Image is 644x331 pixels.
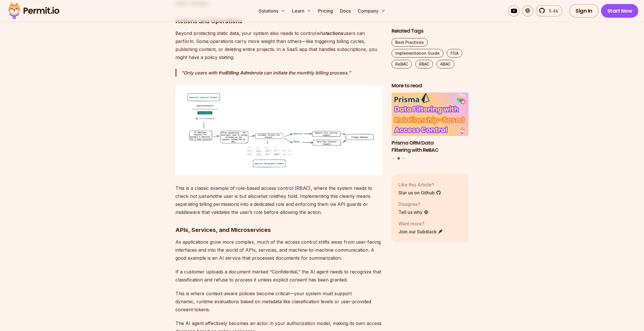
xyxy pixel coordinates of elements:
[225,70,254,76] strong: Billing Admin
[175,184,382,216] p: This is a classic example of role-based access control (RBAC), where the system needs to check no...
[6,1,62,21] img: Permit logo
[398,201,429,208] p: Disagree?
[392,49,443,58] a: Implementation Guide
[392,93,469,136] img: Prisma ORM Data Filtering with ReBAC
[398,209,429,216] a: Tell us why
[175,289,382,314] p: This is where context-aware policies become critical—your system must support dynamic, runtime ev...
[397,157,400,160] button: Go to slide 2
[175,86,382,175] img: image.png
[392,157,395,160] button: Go to slide 1
[415,60,433,68] a: RBAC
[392,27,469,35] h2: Related Tags
[175,226,271,233] strong: APIs, Services, and Microservices
[316,30,326,36] em: what
[447,49,462,58] a: FGA
[290,5,314,17] button: Learn
[392,82,469,89] h2: More to read
[392,139,469,154] h3: Prisma ORM Data Filtering with ReBAC
[436,60,454,68] a: ABAC
[392,93,469,154] li: 2 of 3
[316,5,335,17] a: Pricing
[601,4,639,18] a: Start Now
[569,4,599,18] a: Sign In
[326,30,343,36] strong: actions
[398,181,441,188] p: Like this Article?
[392,38,428,47] a: Best Practices
[398,220,443,227] p: Want more?
[175,238,382,262] p: As applications grow more complex, much of the access control shifts away from user-facing interf...
[545,7,558,14] span: 5.4k
[392,60,412,68] a: ReBAC
[392,93,469,154] a: Prisma ORM Data Filtering with ReBACPrisma ORM Data Filtering with ReBAC
[175,29,382,61] p: Beyond protecting static data, your system also needs to control users can perform. Some operatio...
[175,268,382,284] p: If a customer uploads a document marked “Confidential,” the AI agent needs to recognize that clas...
[355,5,388,17] button: Company
[257,193,277,199] em: what role
[254,70,349,76] em: role can initiate the monthly billing process.
[398,189,441,196] a: Star us on Github
[398,228,443,235] a: Join our Substack
[206,193,215,199] em: who
[183,70,225,76] em: Only users with the
[338,5,353,17] a: Docs
[402,157,405,160] button: Go to slide 3
[392,93,469,161] div: Posts
[256,5,287,17] button: Solutions
[536,5,562,17] a: 5.4k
